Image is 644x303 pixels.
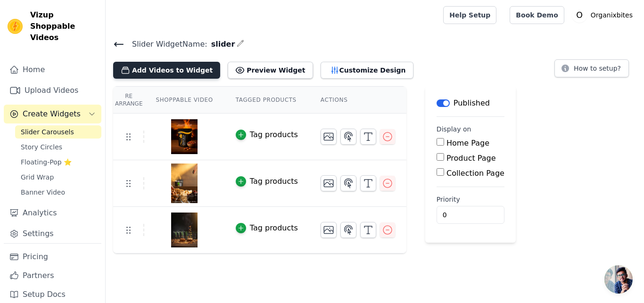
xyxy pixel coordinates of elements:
span: Grid Wrap [21,172,54,182]
span: Create Widgets [23,108,81,120]
div: Open chat [604,265,633,294]
span: Slider Widget Name: [124,39,207,50]
a: Banner Video [15,186,101,199]
label: Product Page [446,154,496,163]
div: Tag products [250,176,298,187]
button: Tag products [236,176,298,187]
span: Banner Video [21,188,65,197]
div: Tag products [250,222,298,234]
div: Edit Name [237,38,244,50]
img: vizup-images-1f8e.png [171,161,198,206]
button: Add Videos to Widget [113,62,220,79]
a: Settings [4,224,101,243]
button: Change Thumbnail [321,129,337,145]
a: Help Setup [443,6,496,24]
button: Tag products [236,222,298,234]
p: Published [454,98,490,109]
a: Story Circles [15,140,101,154]
a: Floating-Pop ⭐ [15,156,101,169]
button: Change Thumbnail [321,222,337,238]
div: Tag products [250,129,298,140]
span: slider [207,39,235,50]
button: Preview Widget [228,62,313,79]
button: O Organixbites [572,7,636,24]
button: How to setup? [554,59,629,77]
a: Home [4,60,101,79]
label: Priority [437,195,504,204]
img: vizup-images-0416.png [171,207,198,253]
span: Story Circles [21,142,62,152]
button: Change Thumbnail [321,175,337,191]
th: Tagged Products [224,87,309,114]
a: Book Demo [510,6,564,24]
img: Vizup [8,19,23,34]
label: Collection Page [446,169,504,178]
button: Tag products [236,129,298,140]
th: Re Arrange [113,87,144,114]
span: Floating-Pop ⭐ [21,157,72,167]
th: Shoppable Video [144,87,224,114]
legend: Display on [437,124,471,134]
a: Analytics [4,204,101,222]
img: vizup-images-8395.png [171,114,198,159]
p: Organixbites [587,7,636,24]
a: Grid Wrap [15,171,101,184]
label: Home Page [446,139,489,147]
th: Actions [309,87,406,114]
button: Create Widgets [4,105,101,123]
a: Partners [4,266,101,285]
span: Vizup Shoppable Videos [30,9,98,43]
span: Slider Carousels [21,127,74,137]
a: How to setup? [554,66,629,75]
text: O [576,10,583,20]
button: Customize Design [321,62,413,79]
a: Slider Carousels [15,125,101,139]
a: Upload Videos [4,81,101,100]
a: Pricing [4,247,101,266]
